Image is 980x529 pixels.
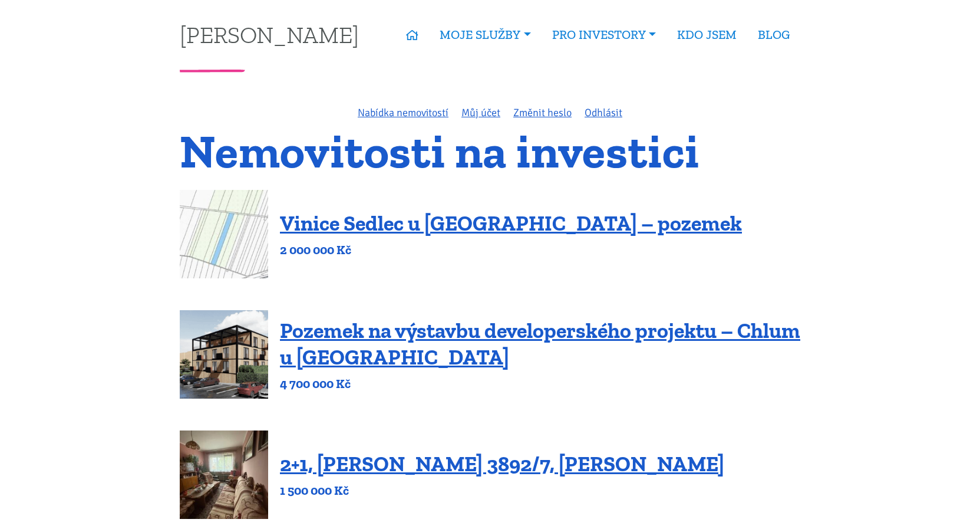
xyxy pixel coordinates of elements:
[542,21,666,48] a: PRO INVESTORY
[180,23,359,46] a: [PERSON_NAME]
[280,376,800,392] p: 4 700 000 Kč
[358,106,448,119] a: Nabídka nemovitostí
[280,451,724,477] a: 2+1, [PERSON_NAME] 3892/7, [PERSON_NAME]
[585,106,622,119] a: Odhlásit
[666,21,747,48] a: KDO JSEM
[180,132,800,171] h1: Nemovitosti na investici
[280,242,742,258] p: 2 000 000 Kč
[280,482,724,499] p: 1 500 000 Kč
[513,106,572,119] a: Změnit heslo
[280,211,742,236] a: Vinice Sedlec u [GEOGRAPHIC_DATA] – pozemek
[747,21,800,48] a: BLOG
[461,106,500,119] a: Můj účet
[429,21,541,48] a: MOJE SLUŽBY
[280,318,800,370] a: Pozemek na výstavbu developerského projektu – Chlum u [GEOGRAPHIC_DATA]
